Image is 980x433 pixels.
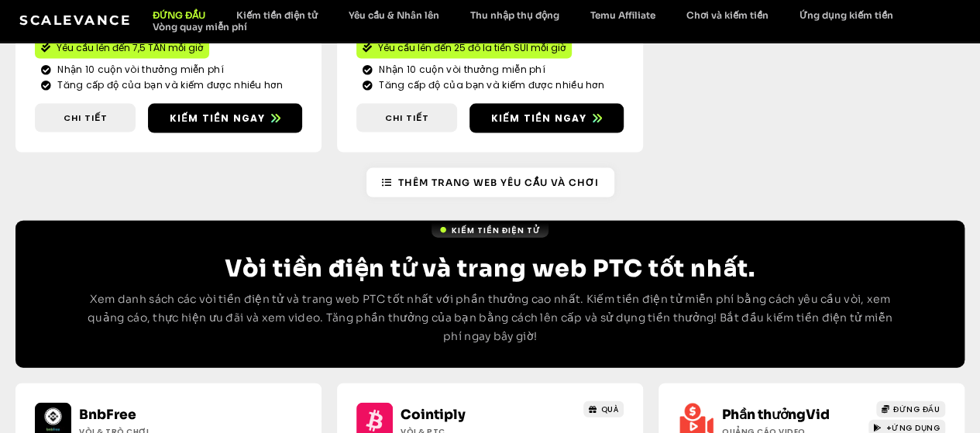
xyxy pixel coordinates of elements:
font: Yêu cầu lên đến 7,5 TẤN mỗi giờ [57,41,203,54]
font: Yêu cầu lên đến 25 đô la tiền SUI mỗi giờ [378,41,566,54]
font: Nhận 10 cuộn vòi thưởng miễn phí [379,63,545,76]
font: Kiếm tiền điện tử [452,225,541,236]
font: Yêu cầu & Nhân lên [349,9,439,21]
a: Chi tiết [356,104,457,132]
font: Vòng quay miễn phí [153,21,247,33]
a: Yêu cầu & Nhân lên [333,9,455,21]
font: ĐỨNG ĐẦU [893,404,940,415]
a: Chi tiết [35,104,136,132]
a: Phần thưởngVid [722,407,830,423]
font: Temu Affiliate [590,9,655,21]
font: QUÀ [601,404,619,415]
font: Ứng dụng kiếm tiền [799,9,893,21]
a: ĐỨNG ĐẦU [137,9,221,21]
a: Temu Affiliate [575,9,671,21]
a: Kiếm tiền điện tử [221,9,333,21]
font: Tăng cấp độ của bạn và kiếm được nhiều hơn [57,78,283,91]
font: Thu nhập thụ động [470,9,559,21]
font: Chơi và kiếm tiền [686,9,769,21]
font: Kiếm tiền ngay [491,112,587,125]
font: Chi tiết [385,112,429,124]
a: Yêu cầu lên đến 25 đô la tiền SUI mỗi giờ [356,37,572,59]
a: QUÀ [583,401,624,418]
a: Kiếm tiền ngay [148,104,302,133]
font: Tăng cấp độ của bạn và kiếm được nhiều hơn [379,78,604,91]
a: Chơi và kiếm tiền [671,9,784,21]
a: ĐỨNG ĐẦU [876,401,946,418]
font: Nhận 10 cuộn vòi thưởng miễn phí [57,63,224,76]
a: Cointiply [401,407,466,423]
a: Ứng dụng kiếm tiền [784,9,909,21]
a: Thêm trang web yêu cầu và chơi [366,168,614,198]
a: Scalevance [19,12,131,28]
font: Chi tiết [64,112,108,124]
a: Thu nhập thụ động [455,9,575,21]
font: Kiếm tiền ngay [170,112,266,125]
a: Kiếm tiền ngay [469,104,624,133]
a: BnbFree [79,407,136,423]
a: Yêu cầu lên đến 7,5 TẤN mỗi giờ [35,37,209,59]
font: Thêm trang web yêu cầu và chơi [398,177,599,188]
font: Vòi tiền điện tử và trang web PTC tốt nhất. [225,254,755,284]
font: Kiếm tiền điện tử [236,9,318,21]
font: ĐỨNG ĐẦU [153,9,205,21]
a: Vòng quay miễn phí [137,21,263,33]
a: Kiếm tiền điện tử [432,223,548,238]
font: Xem danh sách các vòi tiền điện tử và trang web PTC tốt nhất với phần thưởng cao nhất. Kiếm tiền ... [88,292,892,343]
nav: Thực đơn [137,9,961,33]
